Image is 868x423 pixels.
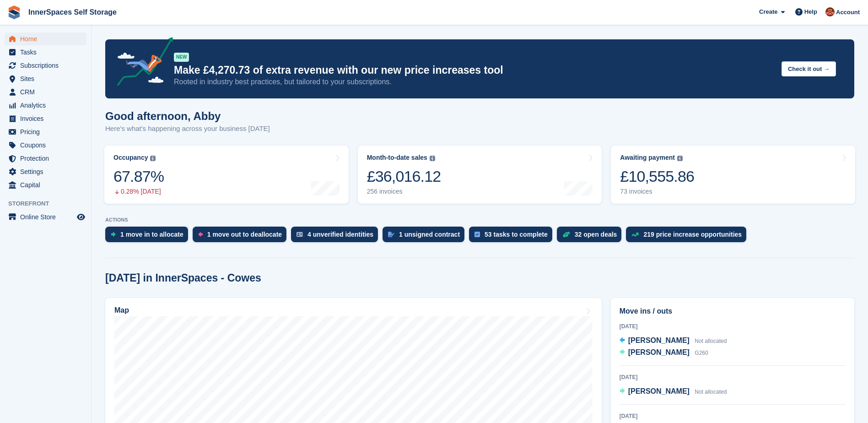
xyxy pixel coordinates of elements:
img: move_outs_to_deallocate_icon-f764333ba52eb49d3ac5e1228854f67142a1ed5810a6f6cc68b1a99e826820c5.svg [198,232,203,237]
span: Protection [20,152,75,165]
div: 1 unsigned contract [399,231,460,238]
a: [PERSON_NAME] G260 [620,347,708,359]
div: 219 price increase opportunities [643,231,742,238]
img: icon-info-grey-7440780725fd019a000dd9b08b2336e03edf1995a4989e88bcd33f0948082b44.svg [677,156,683,161]
div: [DATE] [620,373,846,381]
span: Analytics [20,99,75,112]
span: Not allocated [695,338,727,344]
span: Capital [20,179,75,191]
span: Coupons [20,139,75,152]
img: price-adjustments-announcement-icon-8257ccfd72463d97f412b2fc003d46551f7dbcb40ab6d574587a9cd5c0d94... [109,37,173,89]
span: Help [804,7,817,16]
span: G260 [695,350,708,356]
a: menu [5,59,86,72]
div: Awaiting payment [620,154,675,162]
a: [PERSON_NAME] Not allocated [620,386,727,398]
img: Abby Tilley [825,7,835,16]
a: 1 move in to allocate [105,227,193,247]
img: task-75834270c22a3079a89374b754ae025e5fb1db73e45f91037f5363f120a921f8.svg [474,232,480,237]
span: Not allocated [695,389,727,395]
a: 1 unsigned contract [383,227,469,247]
span: [PERSON_NAME] [628,336,690,344]
span: Settings [20,165,75,178]
span: [PERSON_NAME] [628,387,690,395]
div: 4 unverified identities [307,231,373,238]
img: contract_signature_icon-13c848040528278c33f63329250d36e43548de30e8caae1d1a13099fd9432cc5.svg [388,232,394,237]
p: ACTIONS [105,217,854,223]
h2: Move ins / outs [620,306,846,317]
a: menu [5,72,86,85]
div: 1 move in to allocate [120,231,183,238]
span: Tasks [20,46,75,59]
div: 0.28% [DATE] [113,188,164,195]
a: 4 unverified identities [291,227,383,247]
a: 219 price increase opportunities [626,227,751,247]
span: Account [836,8,860,17]
a: menu [5,46,86,59]
a: Awaiting payment £10,555.86 73 invoices [611,146,855,204]
h2: Map [114,306,129,315]
a: menu [5,99,86,112]
div: Occupancy [113,154,148,162]
a: 1 move out to deallocate [193,227,291,247]
a: menu [5,152,86,165]
span: [PERSON_NAME] [628,348,690,356]
span: Invoices [20,112,75,125]
a: menu [5,139,86,152]
a: 32 open deals [557,227,626,247]
div: NEW [174,53,189,62]
a: menu [5,211,86,223]
div: 256 invoices [367,188,441,195]
span: Subscriptions [20,59,75,72]
a: menu [5,112,86,125]
p: Rooted in industry best practices, but tailored to your subscriptions. [174,77,774,87]
a: InnerSpaces Self Storage [25,5,120,20]
button: Check it out → [782,61,836,76]
div: 53 tasks to complete [485,231,548,238]
div: 67.87% [113,167,164,186]
div: £36,016.12 [367,167,441,186]
img: deal-1b604bf984904fb50ccaf53a9ad4b4a5d6e5aea283cecdc64d6e3604feb123c2.svg [562,231,570,238]
span: Sites [20,72,75,85]
a: menu [5,125,86,138]
p: Make £4,270.73 of extra revenue with our new price increases tool [174,64,774,77]
img: price_increase_opportunities-93ffe204e8149a01c8c9dc8f82e8f89637d9d84a8eef4429ea346261dce0b2c0.svg [631,233,639,237]
div: £10,555.86 [620,167,694,186]
div: Month-to-date sales [367,154,427,162]
div: 1 move out to deallocate [207,231,282,238]
span: Storefront [8,199,91,208]
a: Month-to-date sales £36,016.12 256 invoices [358,146,602,204]
a: menu [5,86,86,98]
p: Here's what's happening across your business [DATE] [105,124,270,134]
a: Occupancy 67.87% 0.28% [DATE] [104,146,349,204]
div: [DATE] [620,322,846,331]
a: [PERSON_NAME] Not allocated [620,335,727,347]
div: 73 invoices [620,188,694,195]
img: icon-info-grey-7440780725fd019a000dd9b08b2336e03edf1995a4989e88bcd33f0948082b44.svg [430,156,435,161]
img: verify_identity-adf6edd0f0f0b5bbfe63781bf79b02c33cf7c696d77639b501bdc392416b5a36.svg [297,232,303,237]
a: Preview store [75,211,86,222]
div: [DATE] [620,412,846,420]
span: CRM [20,86,75,98]
a: menu [5,33,86,45]
img: stora-icon-8386f47178a22dfd0bd8f6a31ec36ba5ce8667c1dd55bd0f319d3a0aa187defe.svg [7,5,21,19]
span: Online Store [20,211,75,223]
h2: [DATE] in InnerSpaces - Cowes [105,272,261,284]
img: icon-info-grey-7440780725fd019a000dd9b08b2336e03edf1995a4989e88bcd33f0948082b44.svg [150,156,156,161]
a: 53 tasks to complete [469,227,557,247]
a: menu [5,165,86,178]
h1: Good afternoon, Abby [105,110,270,122]
span: Create [759,7,777,16]
div: 32 open deals [575,231,617,238]
span: Home [20,33,75,45]
a: menu [5,179,86,191]
img: move_ins_to_allocate_icon-fdf77a2bb77ea45bf5b3d319d69a93e2d87916cf1d5bf7949dd705db3b84f3ca.svg [111,232,116,237]
span: Pricing [20,125,75,138]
